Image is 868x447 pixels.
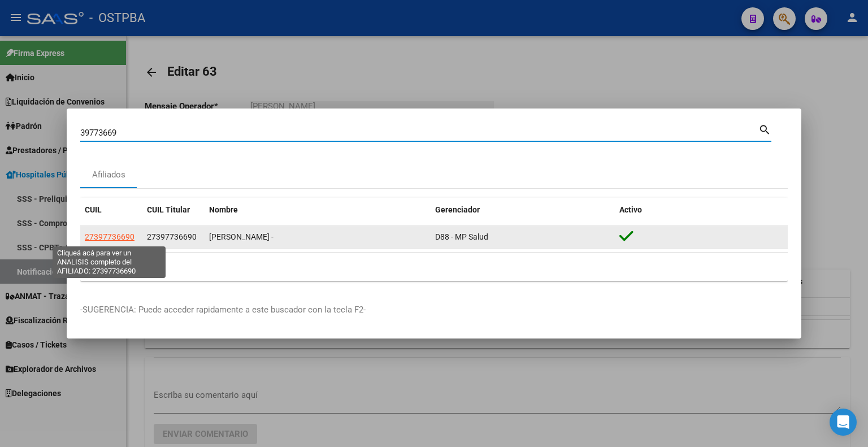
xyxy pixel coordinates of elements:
[85,205,102,214] span: CUIL
[80,303,788,316] p: -SUGERENCIA: Puede acceder rapidamente a este buscador con la tecla F2-
[147,232,197,241] span: 27397736690
[92,168,125,181] div: Afiliados
[209,205,238,214] span: Nombre
[830,409,857,436] div: Open Intercom Messenger
[619,205,642,214] span: Activo
[85,232,134,241] span: 27397736690
[80,253,788,281] div: 1 total
[431,198,615,222] datatable-header-cell: Gerenciador
[80,198,142,222] datatable-header-cell: CUIL
[205,198,431,222] datatable-header-cell: Nombre
[615,198,788,222] datatable-header-cell: Activo
[435,205,480,214] span: Gerenciador
[147,205,190,214] span: CUIL Titular
[209,231,426,244] div: [PERSON_NAME] -
[142,198,205,222] datatable-header-cell: CUIL Titular
[758,122,771,136] mat-icon: search
[435,232,488,241] span: D88 - MP Salud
